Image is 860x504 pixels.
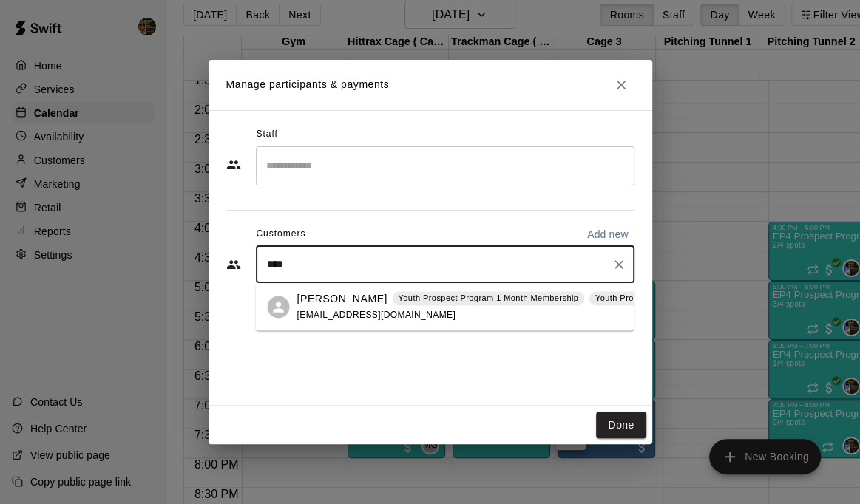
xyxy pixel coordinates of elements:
[609,254,629,275] button: Clear
[595,292,776,304] p: Youth Prospect Program 1 Month Membership
[267,296,289,318] div: Madelyn Ng
[226,257,241,272] svg: Customers
[297,291,387,307] p: [PERSON_NAME]
[256,123,277,146] span: Staff
[596,412,646,439] button: Done
[226,77,390,92] p: Manage participants & payments
[398,292,578,304] p: Youth Prospect Program 1 Month Membership
[256,222,305,246] span: Customers
[581,222,634,246] button: Add new
[587,227,629,242] p: Add new
[256,146,634,185] div: Search staff
[297,310,456,320] span: [EMAIL_ADDRESS][DOMAIN_NAME]
[226,157,241,172] svg: Staff
[256,246,634,283] div: Start typing to search customers...
[608,72,634,98] button: Close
